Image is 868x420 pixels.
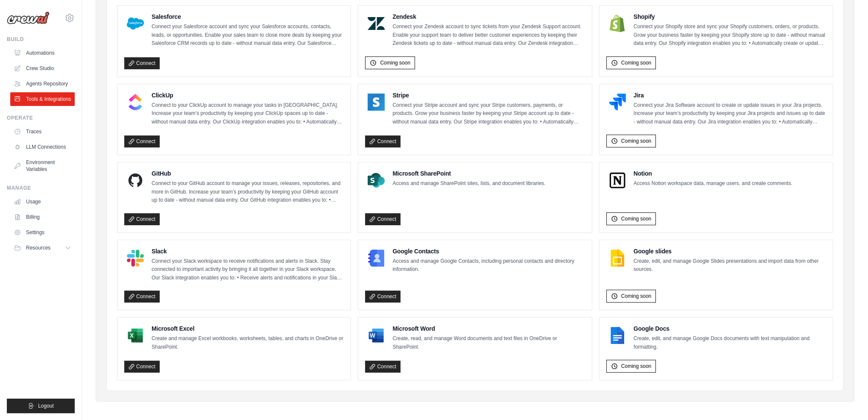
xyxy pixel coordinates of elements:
img: Google Docs Logo [609,327,626,344]
img: Zendesk Logo [368,15,385,32]
span: Coming soon [621,215,652,222]
a: Tools & Integrations [10,92,75,106]
span: Coming soon [621,363,652,370]
img: Stripe Logo [368,94,385,111]
span: Coming soon [621,59,652,66]
a: LLM Connections [10,140,75,154]
h4: Jira [634,91,826,100]
p: Connect to your GitHub account to manage your issues, releases, repositories, and more in GitHub.... [152,179,344,205]
a: Automations [10,46,75,60]
p: Connect your Jira Software account to create or update issues in your Jira projects. Increase you... [634,101,826,126]
span: Logout [38,402,54,409]
a: Connect [124,361,160,373]
p: Access Notion workspace data, manage users, and create comments. [634,179,792,188]
p: Connect your Salesforce account and sync your Salesforce accounts, contacts, leads, or opportunit... [152,23,344,48]
div: Manage [7,185,75,191]
h4: Microsoft Word [392,324,585,333]
span: Coming soon [380,59,410,66]
h4: Google Contacts [392,247,585,256]
h4: Google Docs [634,324,826,333]
span: Coming soon [621,138,652,144]
div: Build [7,36,75,43]
img: Microsoft SharePoint Logo [368,172,385,189]
h4: GitHub [152,169,344,178]
a: Environment Variables [10,156,75,176]
a: Connect [124,291,160,303]
h4: Microsoft Excel [152,324,344,333]
h4: ClickUp [152,91,344,100]
a: Connect [365,291,400,303]
h4: Microsoft SharePoint [392,169,545,178]
a: Connect [365,213,400,225]
img: Jira Logo [609,94,626,111]
p: Create, read, and manage Word documents and text files in OneDrive or SharePoint. [392,335,585,351]
a: Traces [10,125,75,138]
a: Billing [10,210,75,224]
button: Resources [10,241,75,255]
p: Create, edit, and manage Google Docs documents with text manipulation and formatting. [634,335,826,351]
img: Salesforce Logo [127,15,144,32]
p: Access and manage SharePoint sites, lists, and document libraries. [392,179,545,188]
span: Resources [26,244,50,251]
h4: Shopify [634,12,826,21]
h4: Slack [152,247,344,256]
p: Connect your Slack workspace to receive notifications and alerts in Slack. Stay connected to impo... [152,257,344,282]
a: Connect [124,57,160,69]
img: Google slides Logo [609,250,626,267]
a: Settings [10,226,75,239]
h4: Google slides [634,247,826,256]
img: Logo [7,12,50,24]
a: Agents Repository [10,77,75,91]
a: Connect [124,135,160,147]
p: Connect to your ClickUp account to manage your tasks in [GEOGRAPHIC_DATA]. Increase your team’s p... [152,101,344,126]
span: Coming soon [621,293,652,300]
p: Connect your Stripe account and sync your Stripe customers, payments, or products. Grow your busi... [392,101,585,126]
h4: Stripe [392,91,585,100]
img: Slack Logo [127,250,144,267]
p: Connect your Zendesk account to sync tickets from your Zendesk Support account. Enable your suppo... [392,23,585,48]
h4: Salesforce [152,12,344,21]
img: GitHub Logo [127,172,144,189]
img: Shopify Logo [609,15,626,32]
h4: Zendesk [392,12,585,21]
p: Access and manage Google Contacts, including personal contacts and directory information. [392,257,585,274]
img: Microsoft Excel Logo [127,327,144,344]
img: ClickUp Logo [127,94,144,111]
button: Logout [7,399,75,413]
a: Connect [124,213,160,225]
h4: Notion [634,169,792,178]
p: Create and manage Excel workbooks, worksheets, tables, and charts in OneDrive or SharePoint. [152,335,344,351]
a: Crew Studio [10,62,75,75]
img: Microsoft Word Logo [368,327,385,344]
p: Create, edit, and manage Google Slides presentations and import data from other sources. [634,257,826,274]
p: Connect your Shopify store and sync your Shopify customers, orders, or products. Grow your busine... [634,23,826,48]
a: Connect [365,361,400,373]
a: Usage [10,195,75,209]
div: Operate [7,115,75,121]
a: Connect [365,135,400,147]
img: Google Contacts Logo [368,250,385,267]
img: Notion Logo [609,172,626,189]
